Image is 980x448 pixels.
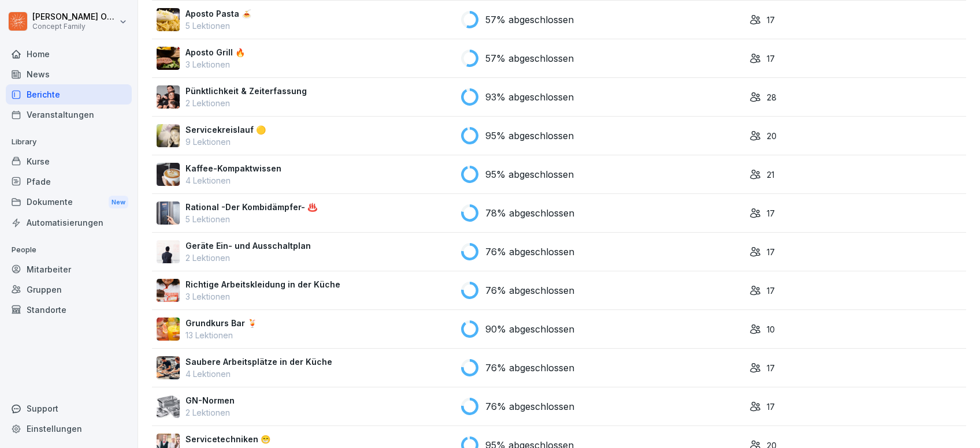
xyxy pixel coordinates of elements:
p: 76% abgeschlossen [485,361,574,375]
p: Aposto Pasta 🍝 [185,8,251,20]
p: 78% abgeschlossen [485,206,574,220]
p: 57% abgeschlossen [485,51,574,65]
a: Berichte [6,84,132,104]
img: jidx2dt2kkv0mcr788z888xk.png [157,163,180,186]
img: t4k1s3c8kfftykwj7okmtzoy.png [157,356,180,379]
p: Geräte Ein- und Ausschaltplan [185,240,311,252]
a: Einstellungen [6,419,132,439]
img: aa05vvnm2qz7p7s0pbe0pvys.png [157,8,180,31]
p: Concept Family [32,23,117,31]
p: 17 [767,362,775,374]
p: 93% abgeschlossen [485,90,574,104]
p: Servicekreislauf 🟡 [185,124,266,136]
p: 57% abgeschlossen [485,13,574,27]
p: Aposto Grill 🔥 [185,46,245,58]
p: Saubere Arbeitsplätze in der Küche [185,356,332,368]
p: 17 [767,285,775,297]
a: DokumenteNew [6,192,132,213]
div: Dokumente [6,192,132,213]
p: 3 Lektionen [185,290,340,303]
div: Support [6,398,132,419]
a: Gruppen [6,279,132,300]
p: 4 Lektionen [185,174,281,186]
img: jc1ievjb437pynzz13nfszya.png [157,318,180,341]
p: 76% abgeschlossen [485,400,574,413]
img: przilfagqu39ul8e09m81im9.png [157,201,180,225]
a: Veranstaltungen [6,104,132,125]
img: ti9ch2566rhf5goq2xuybur0.png [157,240,180,263]
p: 5 Lektionen [185,20,251,32]
p: 21 [767,169,774,181]
img: h9sh8yxpx5gzl0yzs9rinjv7.png [157,47,180,70]
p: 17 [767,246,775,258]
p: Library [6,133,132,151]
a: Kurse [6,151,132,171]
p: 17 [767,53,775,65]
p: Grundkurs Bar 🍹 [185,317,257,329]
p: 5 Lektionen [185,213,317,225]
p: 2 Lektionen [185,252,311,264]
a: Mitarbeiter [6,259,132,279]
p: 3 Lektionen [185,58,245,70]
img: fqp0ck1sleyjtyg2zy632a37.png [157,85,180,109]
a: Standorte [6,300,132,320]
p: 9 Lektionen [185,136,266,148]
p: 17 [767,14,775,26]
p: 17 [767,207,775,219]
div: New [109,196,128,209]
img: f54dbio1lpti0vdzdydl5c0l.png [157,395,180,418]
p: 13 Lektionen [185,329,257,341]
img: v87k9k5isnb6jqloy4jwk1in.png [157,124,180,147]
p: Richtige Arbeitskleidung in der Küche [185,278,340,290]
p: Kaffee-Kompaktwissen [185,162,281,174]
p: 2 Lektionen [185,406,235,419]
a: Pfade [6,171,132,192]
p: 90% abgeschlossen [485,322,574,336]
p: 4 Lektionen [185,368,332,380]
p: 95% abgeschlossen [485,167,574,181]
p: 2 Lektionen [185,97,307,109]
p: 20 [767,130,777,142]
p: 10 [767,323,775,335]
p: 28 [767,91,777,103]
a: News [6,64,132,84]
p: Rational -Der Kombidämpfer- ♨️ [185,201,317,213]
p: 17 [767,401,775,413]
p: Pünktlichkeit & Zeiterfassung [185,85,307,97]
p: 76% abgeschlossen [485,245,574,259]
img: z1gxybulsott87c7gxmr5x83.png [157,279,180,302]
p: [PERSON_NAME] Otelita [32,12,117,22]
p: 76% abgeschlossen [485,283,574,297]
p: 95% abgeschlossen [485,129,574,143]
p: People [6,241,132,259]
p: Servicetechniken 😁 [185,433,270,445]
a: Home [6,44,132,64]
a: Automatisierungen [6,212,132,233]
p: GN-Normen [185,394,235,406]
